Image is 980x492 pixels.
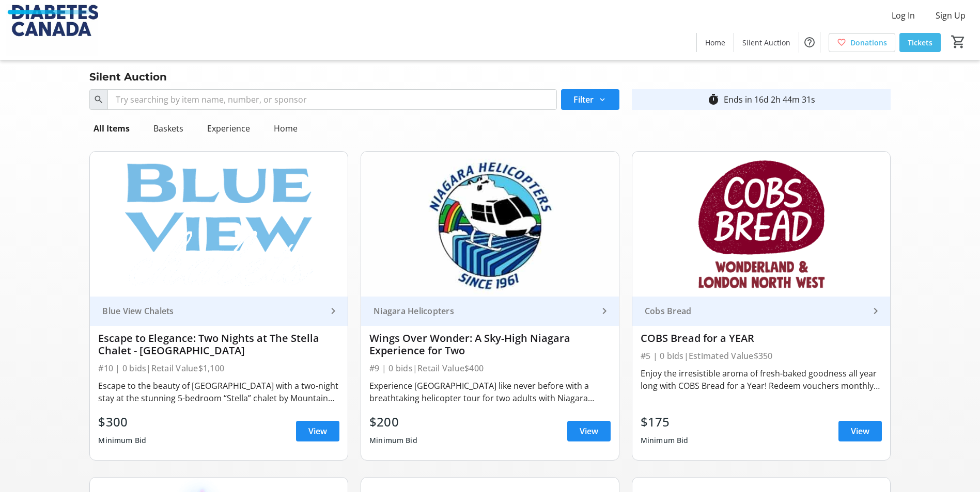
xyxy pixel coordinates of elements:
[369,306,598,316] div: Niagara Helicopters
[107,89,556,110] input: Try searching by item name, number, or sponsor
[580,425,598,437] span: View
[883,7,923,24] button: Log In
[149,118,188,139] div: Baskets
[641,306,869,316] div: Cobs Bread
[705,37,725,48] span: Home
[98,380,339,404] div: Escape to the beauty of [GEOGRAPHIC_DATA] with a two-night stay at the stunning 5-bedroom “Stella...
[838,421,882,441] a: View
[361,152,619,297] img: Wings Over Wonder: A Sky-High Niagara Experience for Two
[561,89,619,110] button: Filter
[742,37,790,48] span: Silent Auction
[327,305,339,317] mat-icon: keyboard_arrow_right
[869,305,882,317] mat-icon: keyboard_arrow_right
[724,93,815,106] div: Ends in 16d 2h 44m 31s
[98,361,339,375] div: #10 | 0 bids | Retail Value $1,100
[641,349,882,363] div: #5 | 0 bids | Estimated Value $350
[829,33,895,52] a: Donations
[98,306,327,316] div: Blue View Chalets
[927,7,974,24] button: Sign Up
[573,93,594,106] span: Filter
[899,33,941,52] a: Tickets
[850,37,887,48] span: Donations
[89,118,134,139] div: All Items
[369,413,417,431] div: $200
[641,413,689,431] div: $175
[361,297,619,326] a: Niagara Helicopters
[90,297,348,326] a: Blue View Chalets
[369,361,611,375] div: #9 | 0 bids | Retail Value $400
[641,431,689,450] div: Minimum Bid
[632,297,890,326] a: Cobs Bread
[598,305,611,317] mat-icon: keyboard_arrow_right
[98,413,146,431] div: $300
[892,9,915,22] span: Log In
[90,152,348,297] img: Escape to Elegance: Two Nights at The Stella Chalet - Blue View Mountain
[734,33,799,52] a: Silent Auction
[936,9,966,22] span: Sign Up
[98,431,146,450] div: Minimum Bid
[949,32,968,51] button: Cart
[697,33,734,52] a: Home
[369,332,611,357] div: Wings Over Wonder: A Sky-High Niagara Experience for Two
[567,421,611,441] a: View
[369,380,611,404] div: Experience [GEOGRAPHIC_DATA] like never before with a breathtaking helicopter tour for two adults...
[369,431,417,450] div: Minimum Bid
[308,425,327,437] span: View
[270,118,302,139] div: Home
[641,332,882,345] div: COBS Bread for a YEAR
[641,367,882,392] div: Enjoy the irresistible aroma of fresh-baked goodness all year long with COBS Bread for a Year! Re...
[296,421,339,441] a: View
[98,332,339,357] div: Escape to Elegance: Two Nights at The Stella Chalet - [GEOGRAPHIC_DATA]
[203,118,254,139] div: Experience
[799,32,820,53] button: Help
[632,152,890,297] img: COBS Bread for a YEAR
[83,69,173,85] div: Silent Auction
[851,425,869,437] span: View
[707,93,720,106] mat-icon: timer_outline
[6,4,98,56] img: Diabetes Canada's Logo
[908,37,932,48] span: Tickets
